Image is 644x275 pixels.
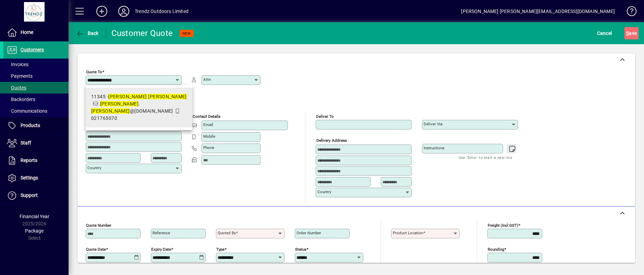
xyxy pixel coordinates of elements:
app-page-header-button: Back [69,27,106,39]
span: Staff [21,140,31,146]
mat-label: Quote To [86,70,102,74]
mat-label: Freight (incl GST) [488,223,518,227]
em: [PERSON_NAME] [108,94,147,99]
span: ave [626,28,637,39]
a: Staff [3,135,69,152]
button: Save [624,27,639,39]
mat-label: Quote date [86,247,106,251]
button: Add [91,5,113,17]
mat-label: Attn [203,77,211,82]
button: Back [74,27,100,39]
em: [PERSON_NAME] [148,94,187,99]
mat-label: Country [87,165,101,170]
span: Communications [7,108,47,114]
div: Customer Quote [111,28,173,39]
span: Products [21,123,40,128]
span: NEW [182,31,191,36]
mat-label: Expiry date [151,247,171,251]
span: Reports [21,158,37,163]
span: Back [76,30,99,36]
mat-label: Country [317,189,331,194]
mat-option: 11345 - Graham Kennedy [86,88,192,127]
span: Quotes [7,85,26,90]
mat-label: Quote number [86,223,111,227]
a: Support [3,187,69,204]
div: Trendz Outdoors Limited [135,6,189,17]
span: Customers [21,47,44,52]
span: Backorders [7,97,35,102]
div: [PERSON_NAME] [PERSON_NAME][EMAIL_ADDRESS][DOMAIN_NAME] [461,6,615,17]
a: Backorders [3,93,69,105]
a: Quotes [3,82,69,93]
a: Communications [3,105,69,117]
mat-label: Email [203,122,213,127]
mat-label: Type [216,247,224,251]
span: Financial Year [20,214,49,219]
span: Payments [7,73,33,79]
span: Invoices [7,62,28,67]
mat-hint: Use 'Enter' to start a new line [459,153,512,161]
span: Cancel [597,28,612,39]
em: [PERSON_NAME] [91,108,130,114]
mat-label: Quoted by [218,230,236,235]
em: [PERSON_NAME] [100,101,139,107]
a: Payments [3,70,69,82]
button: Cancel [595,27,614,39]
mat-label: Product location [393,230,423,235]
mat-label: Rounding [488,247,504,251]
span: Package [25,228,44,234]
mat-label: Deliver To [316,114,334,119]
span: S [626,30,629,36]
mat-label: Phone [203,145,214,150]
button: Profile [113,5,135,17]
mat-label: Status [295,247,306,251]
mat-label: Deliver via [424,122,442,126]
div: 11345 - [91,93,187,100]
mat-label: Order number [296,230,321,235]
mat-label: Mobile [203,134,215,139]
span: . @[DOMAIN_NAME] [91,101,173,114]
span: Support [21,192,38,198]
a: Reports [3,152,69,169]
a: Knowledge Base [622,1,635,24]
span: Settings [21,175,38,180]
span: 021765070 [91,115,117,121]
span: Home [21,29,33,35]
mat-label: Instructions [424,146,445,150]
a: Settings [3,170,69,187]
a: Products [3,117,69,134]
mat-label: Reference [153,230,170,235]
a: Home [3,24,69,41]
a: Invoices [3,59,69,70]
